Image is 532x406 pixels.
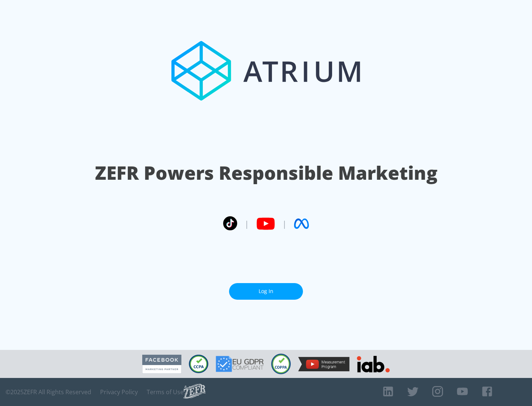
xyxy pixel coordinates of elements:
img: IAB [357,356,390,372]
a: Terms of Use [147,388,184,396]
img: CCPA Compliant [189,355,208,373]
a: Privacy Policy [100,388,138,396]
span: © 2025 ZEFR All Rights Reserved [6,388,91,396]
img: YouTube Measurement Program [298,357,349,371]
span: | [245,218,249,229]
img: COPPA Compliant [271,354,291,374]
a: Log In [229,283,303,300]
span: | [282,218,287,229]
h1: ZEFR Powers Responsible Marketing [95,160,437,186]
img: GDPR Compliant [216,356,264,372]
img: Facebook Marketing Partner [142,355,181,374]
